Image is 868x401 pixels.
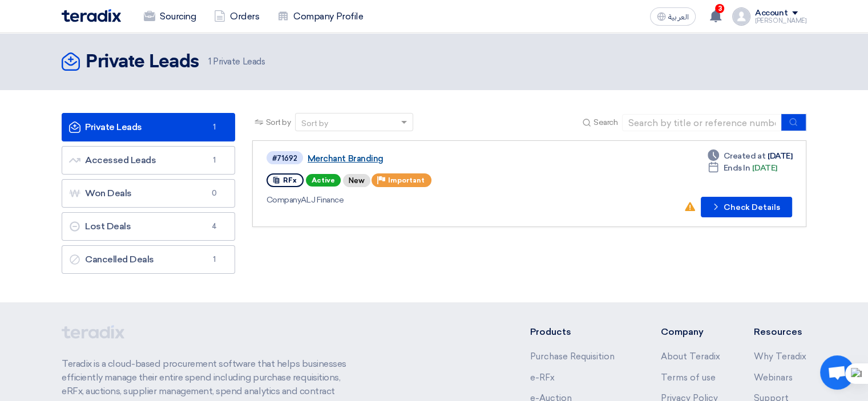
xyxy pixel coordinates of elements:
input: Search by title or reference number [622,114,782,131]
li: Resources [754,325,806,339]
a: About Teradix [660,351,720,362]
button: Check Details [701,197,792,217]
a: Sourcing [135,4,205,29]
div: Sort by [301,118,328,129]
a: Cancelled Deals1 [62,245,235,274]
div: #71692 [272,155,297,162]
span: 4 [207,221,221,232]
button: العربية [650,7,696,26]
span: Important [388,176,425,184]
div: Account [755,9,788,18]
span: RFx [283,176,297,184]
a: e-RFx [530,372,555,383]
a: Company Profile [268,4,372,29]
span: Company [267,195,301,205]
img: profile_test.png [732,7,750,26]
span: 1 [208,56,211,67]
span: Sort by [266,116,291,128]
span: Search [594,116,617,128]
a: Purchase Requisition [530,351,615,362]
h2: Private Leads [86,51,199,74]
a: Orders [205,4,268,29]
div: Open chat [820,355,854,390]
a: Lost Deals4 [62,212,235,241]
span: 1 [207,121,221,133]
span: Active [306,174,341,187]
div: New [343,174,370,187]
a: Merchant Branding [308,153,593,164]
div: [DATE] [708,162,777,174]
a: Why Teradix [754,351,806,362]
span: العربية [668,13,689,21]
span: 1 [207,254,221,265]
a: Private Leads1 [62,113,235,141]
img: Teradix logo [62,9,121,22]
span: Created at [724,150,765,162]
a: Accessed Leads1 [62,146,235,175]
li: Products [530,325,627,339]
a: Won Deals0 [62,179,235,208]
div: [PERSON_NAME] [755,18,806,24]
li: Company [660,325,720,339]
span: 1 [207,155,221,166]
a: Terms of use [660,372,715,383]
span: Ends In [724,162,750,174]
div: [DATE] [708,150,792,162]
span: 3 [715,4,724,13]
span: Private Leads [208,55,265,68]
a: Webinars [754,372,793,383]
span: 0 [207,188,221,199]
div: ALJ Finance [267,194,595,206]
